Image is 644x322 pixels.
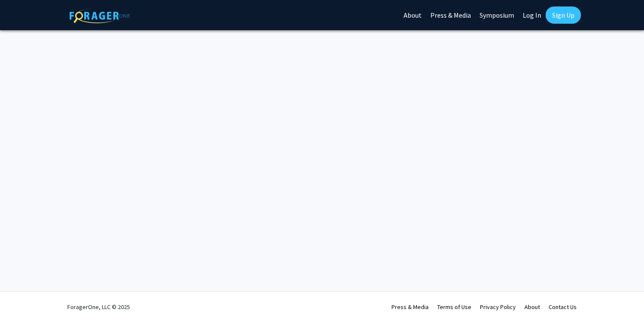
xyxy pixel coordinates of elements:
a: Contact Us [549,303,577,311]
div: ForagerOne, LLC © 2025 [67,292,130,322]
img: ForagerOne Logo [69,8,130,23]
a: Press & Media [391,303,429,311]
a: About [524,303,540,311]
a: Terms of Use [437,303,471,311]
a: Privacy Policy [480,303,516,311]
a: Sign Up [546,6,581,24]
